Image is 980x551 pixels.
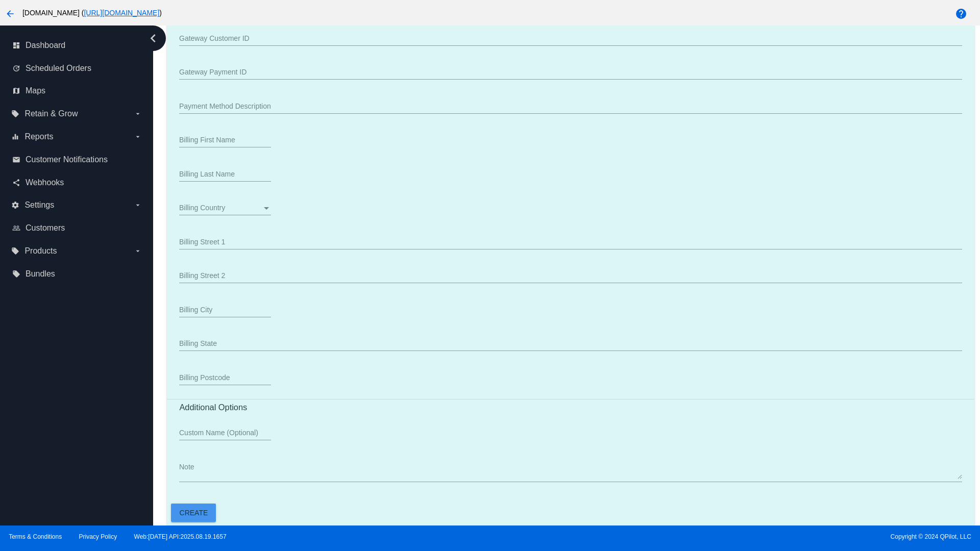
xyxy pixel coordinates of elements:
span: Scheduled Orders [26,64,91,73]
span: Webhooks [26,178,64,187]
span: Dashboard [26,41,65,50]
span: Settings [24,201,54,210]
i: local_offer [12,270,20,278]
i: local_offer [11,110,19,118]
span: Bundles [26,269,55,279]
span: Maps [26,86,45,95]
span: Retain & Grow [24,109,78,118]
i: arrow_drop_down [134,133,142,141]
span: Copyright © 2024 QPilot, LLC [499,533,971,540]
i: share [12,179,20,187]
a: Terms & Conditions [9,533,62,540]
span: Customers [26,223,65,233]
a: Web:[DATE] API:2025.08.19.1657 [134,533,227,540]
span: Reports [24,132,53,141]
a: dashboard Dashboard [12,37,142,54]
i: equalizer [11,133,19,141]
a: map Maps [12,83,142,99]
span: Customer Notifications [26,155,108,164]
i: email [12,156,20,164]
a: [URL][DOMAIN_NAME] [84,9,159,17]
i: people_outline [12,224,20,232]
i: arrow_drop_down [134,201,142,209]
i: arrow_drop_down [134,247,142,255]
i: local_offer [11,247,19,255]
i: chevron_left [145,30,161,46]
a: share Webhooks [12,174,142,191]
a: Privacy Policy [79,533,117,540]
a: email Customer Notifications [12,152,142,168]
i: update [12,64,20,72]
mat-icon: help [955,8,967,20]
i: arrow_drop_down [134,110,142,118]
a: update Scheduled Orders [12,60,142,77]
mat-icon: arrow_back [4,8,16,20]
span: [DOMAIN_NAME] ( ) [22,9,162,17]
a: people_outline Customers [12,220,142,236]
i: dashboard [12,41,20,49]
i: map [12,87,20,95]
a: local_offer Bundles [12,266,142,282]
i: settings [11,201,19,209]
span: Products [24,246,57,256]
